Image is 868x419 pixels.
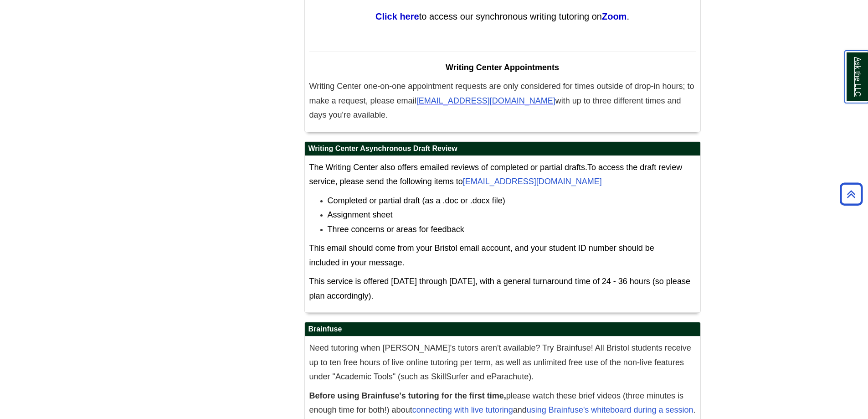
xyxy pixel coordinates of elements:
h2: Writing Center Asynchronous Draft Review [305,142,700,156]
span: This email should come from your Bristol email account, and your student ID number should be incl... [309,243,654,267]
span: please watch these brief videos (three minutes is enough time for both!) about and . [309,391,696,415]
span: Writing Center Appointments [446,63,559,72]
a: Zoom [602,11,627,21]
span: This service is offered [DATE] through [DATE], with a general turnaround time of 24 - 36 hours (s... [309,277,690,300]
h2: Brainfuse [305,322,700,336]
a: [EMAIL_ADDRESS][DOMAIN_NAME] [416,98,555,105]
span: Three concerns or areas for feedback [328,225,464,234]
span: to access our synchronous writing tutoring on [419,11,602,21]
a: Back to Top [837,188,866,200]
span: Assignment sheet [328,210,393,219]
strong: Before using Brainfuse's tutoring for the first time, [309,391,506,400]
a: using Brainfuse's whiteboard during a session [527,405,693,414]
span: Completed or partial draft (as a .doc or .docx file) [328,196,505,205]
a: [EMAIL_ADDRESS][DOMAIN_NAME] [463,177,602,186]
span: [EMAIL_ADDRESS][DOMAIN_NAME] [416,96,555,105]
span: with up to three different times and days you're available. [309,96,681,120]
a: connecting with live tutoring [412,405,513,414]
span: Need tutoring when [PERSON_NAME]'s tutors aren't available? Try Brainfuse! All Bristol students r... [309,343,691,381]
span: The Writing Center also offers emailed reviews of completed or partial drafts. [309,163,588,172]
a: Click here [375,11,419,21]
span: . [627,11,629,21]
span: Writing Center one-on-one appointment requests are only considered for times outside of drop-in h... [309,82,694,105]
